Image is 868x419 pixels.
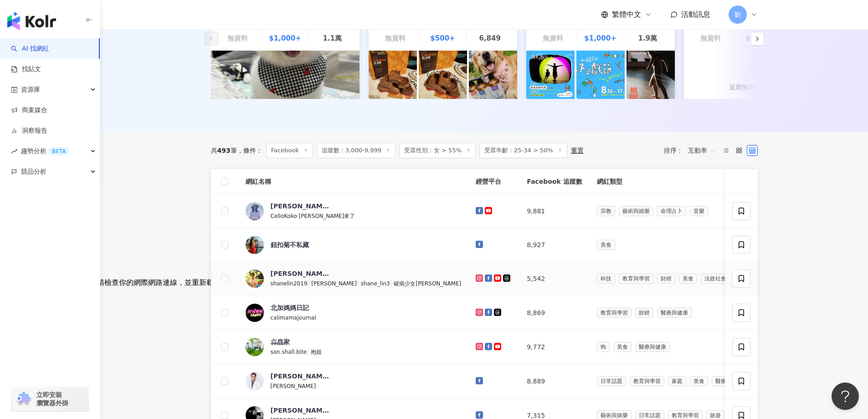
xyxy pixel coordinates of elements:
span: 美食 [690,376,708,386]
td: 9,772 [519,330,589,364]
span: calimamajournal [271,315,316,321]
span: 互動率 [688,143,715,158]
div: 1.9萬 [638,33,657,43]
a: 商案媒合 [11,106,47,115]
div: [PERSON_NAME] [271,269,330,278]
img: KOL Avatar [246,338,264,356]
span: 科技 [597,274,615,284]
span: 趨勢分析 [21,141,69,161]
a: 找貼文 [11,65,41,74]
span: | [357,279,361,287]
a: KOL Avatar鈕扣菊不私藏 [246,236,462,254]
img: logo [7,12,56,30]
span: shanelin2019 [271,280,308,287]
th: 經營平台 [468,169,519,194]
img: post-image [627,51,675,99]
span: son.shall.bite [271,349,307,355]
td: 8,927 [519,228,589,262]
span: 繁體中文 [612,10,641,20]
td: 8,889 [519,364,589,398]
span: | [307,348,311,355]
span: 受眾性別：女 > 55% [399,143,476,158]
div: 無資料 [385,33,406,43]
a: KOL Avatar[PERSON_NAME]臨床心理師[PERSON_NAME] [246,372,462,391]
span: 醫療與健康 [657,308,692,318]
span: 美食 [679,274,697,284]
th: 網紅名稱 [238,169,469,194]
img: post-image [576,51,625,99]
img: KOL Avatar [246,202,264,220]
img: post-image [526,51,575,99]
a: KOL Avatar尛皛家son.shall.bite|抱姐 [246,337,462,357]
div: BETA [48,147,69,156]
span: 日常話題 [597,376,626,386]
div: 北加媽媽日記 [271,303,309,312]
span: 音樂 [690,206,708,216]
span: 教育與學習 [597,308,632,318]
span: [PERSON_NAME] [311,280,357,287]
div: 6,849 [479,33,500,43]
span: | [308,279,312,287]
span: 資源庫 [21,79,40,100]
span: Facebook [266,143,313,158]
img: post-image [369,51,417,99]
span: 美食 [597,240,615,250]
img: post-image [419,51,467,99]
span: 劉 [734,10,741,20]
span: | [390,279,394,287]
div: 無資料 [227,33,248,43]
span: 教育與學習 [619,274,653,284]
div: 近期無商業合作貼文 [729,82,787,92]
td: 9,881 [519,194,589,228]
span: 美食 [613,342,632,352]
span: 教育與學習 [630,376,664,386]
div: $1,000+ [269,33,301,43]
div: 無資料 [700,33,721,43]
span: CelloKoko [PERSON_NAME]來了 [271,213,355,219]
img: KOL Avatar [246,304,264,322]
a: KOL Avatar[PERSON_NAME]/ CellistCelloKoko [PERSON_NAME]來了 [246,202,462,221]
div: 1.1萬 [323,33,342,43]
span: 命理占卜 [657,206,686,216]
div: $500+ [745,33,770,43]
div: [PERSON_NAME]/ Cellist [271,202,330,211]
a: 洞察報告 [11,126,47,135]
span: rise [11,148,17,155]
span: 抱姐 [311,349,322,355]
span: 競品分析 [21,161,46,182]
div: 尛皛家 [271,337,290,347]
span: 狗 [597,342,610,352]
div: 鈕扣菊不私藏 [271,240,309,249]
span: 追蹤數：3,000-9,999 [317,143,395,158]
span: 醫療與健康 [712,376,746,386]
span: 藝術與娛樂 [619,206,653,216]
span: 破病少女[PERSON_NAME] [394,280,461,287]
img: KOL Avatar [246,372,264,390]
img: KOL Avatar [246,269,264,288]
div: [PERSON_NAME]臨床心理師 [271,372,330,381]
span: 財經 [657,274,675,284]
th: Facebook 追蹤數 [519,169,589,194]
span: 條件 ： [237,147,262,154]
span: 受眾年齡：25-34 > 50% [479,143,567,158]
span: 醫療與健康 [635,342,670,352]
img: KOL Avatar [246,236,264,254]
span: 493 [217,147,231,154]
span: 財經 [635,308,653,318]
div: 共 筆 [211,147,237,154]
img: chrome extension [15,392,32,406]
div: $1,000+ [584,33,616,43]
th: 網紅類型 [590,169,785,194]
div: 無資料 [543,33,563,43]
div: 排序： [664,143,720,158]
td: 5,542 [519,262,589,296]
span: 家庭 [668,376,686,386]
span: 活動訊息 [681,10,710,19]
div: [PERSON_NAME]攝影教室 [271,406,330,415]
a: KOL Avatar[PERSON_NAME]shanelin2019|[PERSON_NAME]|shane_lin3|破病少女[PERSON_NAME] [246,269,462,288]
a: searchAI 找網紅 [11,44,49,53]
a: chrome extension立即安裝 瀏覽器外掛 [12,387,88,411]
span: 立即安裝 瀏覽器外掛 [36,391,68,407]
span: shane_lin3 [361,280,390,287]
div: $500+ [430,33,455,43]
